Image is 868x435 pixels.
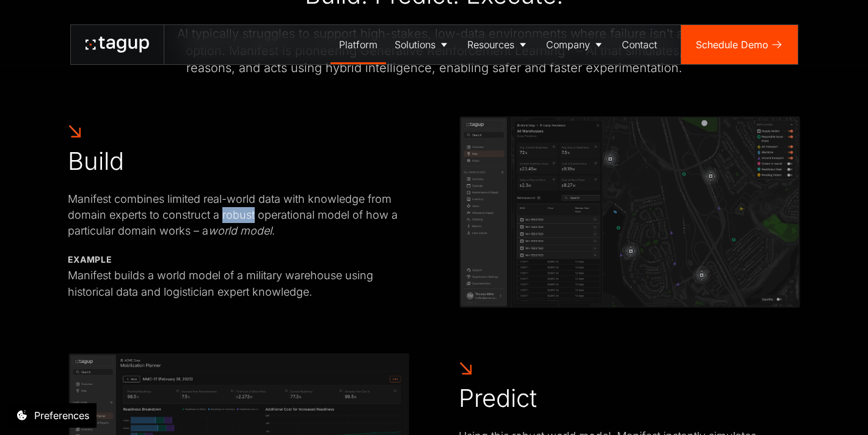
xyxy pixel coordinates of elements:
a: Contact [613,25,666,64]
a: Schedule Demo [681,25,798,64]
div: Contact [622,37,657,52]
div: Manifest builds a world model of a military warehouse using historical data and logistician exper... [68,268,410,299]
a: Solutions [386,25,459,64]
div: Preferences [34,408,89,423]
div: Solutions [395,37,436,52]
a: Resources [459,25,538,64]
div: Example [68,254,112,266]
div: Platform [339,37,377,52]
div: Schedule Demo [696,37,768,52]
div: Manifest combines limited real-world data with knowledge from domain experts to construct a robus... [68,191,410,239]
div: Build [68,146,124,177]
a: Company [538,25,613,64]
a: Platform [330,25,386,64]
em: world model [208,224,272,237]
div: Predict [459,383,537,414]
div: Company [546,37,590,52]
div: Resources [467,37,514,52]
